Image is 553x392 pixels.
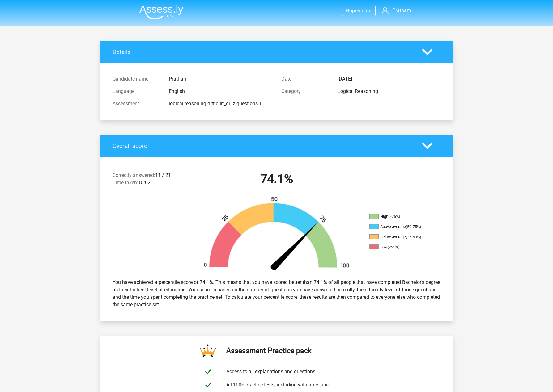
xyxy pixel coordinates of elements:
div: (25-50%) [406,235,421,239]
div: Assessment [108,100,164,107]
img: Assessly [139,5,183,19]
div: (<25%) [388,245,399,249]
h4: Details [113,48,413,56]
li: Low [369,244,431,250]
div: Pratham [164,75,277,83]
div: Language [108,88,164,95]
span: Pratham [392,7,411,13]
div: Date [277,75,333,83]
div: Logical Reasoning [333,88,445,95]
div: (50-75%) [406,224,421,229]
li: Below average [369,234,431,240]
h2: 74.1% [197,172,356,186]
div: You have achieved a percentile score of 74.1%. This means that you have scored better than 74.1% ... [108,276,445,311]
a: Gopremium [342,6,375,15]
div: Candidate name [108,75,164,83]
li: Above average [369,224,431,230]
span: premium [352,8,372,14]
h4: Overall score [113,142,413,149]
li: High [369,214,431,219]
span: Time taken: [113,180,138,186]
div: (>75%) [388,214,400,219]
div: Category [277,88,333,95]
span: Correctly answered: [113,172,155,178]
img: 74.2161dc2803b4.png [193,196,360,274]
span: Go [346,8,352,14]
a: Pratham [379,7,419,14]
div: English [164,88,277,95]
div: 11 / 21 18:02 [108,172,192,189]
div: logical reasoning difficult_quiz questions 1 [164,100,277,107]
div: [DATE] [333,75,445,83]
